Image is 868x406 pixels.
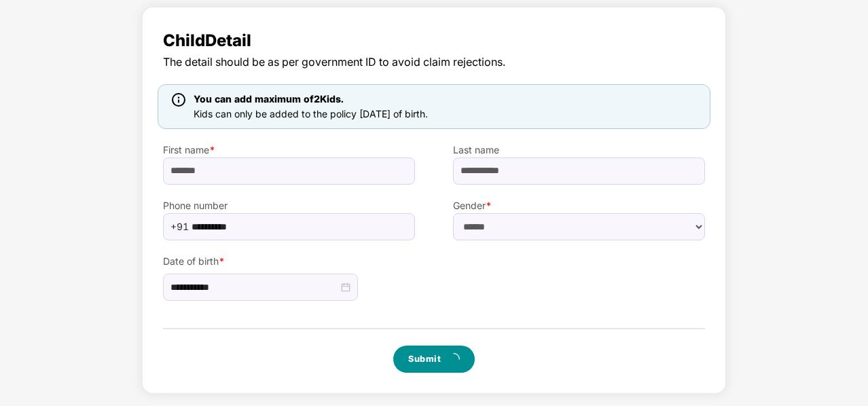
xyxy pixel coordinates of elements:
[194,108,428,119] span: Kids can only be added to the policy [DATE] of birth.
[163,28,705,54] span: Child Detail
[393,346,475,373] button: Submitloading
[163,198,415,213] label: Phone number
[170,217,189,237] span: +91
[172,93,185,107] img: icon
[163,54,705,71] span: The detail should be as per government ID to avoid claim rejections.
[448,353,460,365] span: loading
[163,143,415,158] label: First name
[453,143,705,158] label: Last name
[453,198,705,213] label: Gender
[194,93,344,105] span: You can add maximum of 2 Kids.
[163,254,415,269] label: Date of birth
